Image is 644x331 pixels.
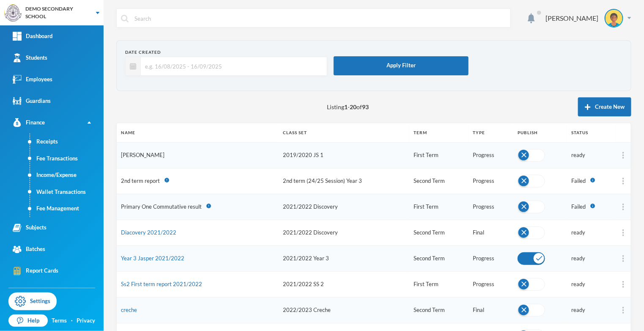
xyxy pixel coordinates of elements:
[25,5,88,20] div: DEMO SECONDARY SCHOOL
[121,177,160,184] span: No students in report
[567,220,616,245] td: ready
[409,168,469,194] td: Second Term
[52,317,67,325] a: Terms
[409,142,469,168] td: First Term
[121,229,176,236] a: Diacovery 2021/2022
[121,281,202,287] a: Ss2 First term report 2021/2022
[30,167,104,184] a: Income/Expense
[334,56,469,75] button: Apply Filter
[13,267,58,276] div: Report Cards
[622,255,624,262] img: ...
[409,123,469,142] th: Term
[622,178,624,185] img: ...
[350,103,356,110] b: 20
[567,245,616,271] td: ready
[13,97,51,105] div: Guardians
[567,142,616,168] td: ready
[571,203,586,210] span: Failed
[545,13,598,23] div: [PERSON_NAME]
[279,168,409,194] td: 2nd term (24/25 Session) Year 3
[279,123,409,142] th: Class Set
[469,194,514,220] td: Progress
[125,49,327,55] div: Date Created
[590,177,595,183] i: info
[121,203,202,210] span: No students in report
[409,245,469,271] td: Second Term
[13,223,47,232] div: Subjects
[469,245,514,271] td: Progress
[121,306,137,313] a: creche
[567,297,616,323] td: ready
[362,103,369,110] b: 93
[469,123,514,142] th: Type
[409,220,469,245] td: Second Term
[622,152,624,159] img: ...
[279,220,409,245] td: 2021/2022 Discovery
[13,53,47,62] div: Students
[469,297,514,323] td: Final
[13,245,45,254] div: Batches
[409,194,469,220] td: First Term
[77,317,95,325] a: Privacy
[344,103,348,110] b: 1
[606,10,622,27] img: STUDENT
[141,57,323,76] input: e.g. 16/08/2025 - 16/09/2025
[121,255,184,262] a: Year 3 Jasper 2021/2022
[5,5,22,22] img: logo
[134,9,506,28] input: Search
[327,102,369,111] span: Listing - of
[469,142,514,168] td: Progress
[164,177,170,183] i: error
[567,271,616,297] td: ready
[469,168,514,194] td: Progress
[469,220,514,245] td: Final
[590,203,595,209] i: info
[30,150,104,167] a: Fee Transactions
[117,123,279,142] th: Name
[622,204,624,210] img: ...
[13,118,45,127] div: Finance
[13,75,52,84] div: Employees
[567,123,616,142] th: Status
[409,297,469,323] td: Second Term
[469,271,514,297] td: Progress
[13,32,52,41] div: Dashboard
[279,142,409,168] td: 2019/2020 JS 1
[279,194,409,220] td: 2021/2022 Discovery
[8,314,48,327] a: Help
[279,271,409,297] td: 2021/2022 SS 2
[622,281,624,288] img: ...
[71,317,73,325] div: ·
[121,15,129,22] img: search
[206,203,211,209] i: error
[279,245,409,271] td: 2021/2022 Year 3
[279,297,409,323] td: 2022/2023 Creche
[30,184,104,201] a: Wallet Transactions
[121,152,164,158] a: [PERSON_NAME]
[578,97,631,116] button: Create New
[409,271,469,297] td: First Term
[30,133,104,150] a: Receipts
[622,229,624,236] img: ...
[513,123,567,142] th: Publish
[8,292,57,310] a: Settings
[30,200,104,217] a: Fee Management
[571,177,586,184] span: Failed
[622,307,624,314] img: ...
